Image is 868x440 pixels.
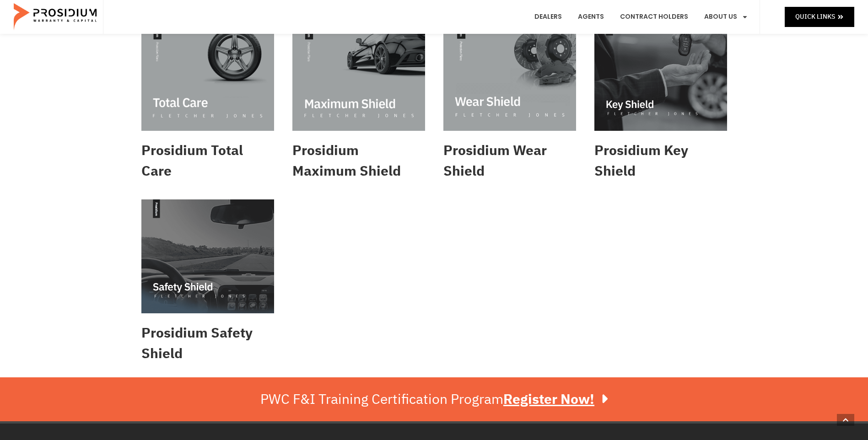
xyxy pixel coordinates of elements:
h2: Prosidium Total Care [141,140,274,181]
span: Quick Links [795,11,835,22]
h2: Prosidium Wear Shield [443,140,576,181]
a: Quick Links [785,7,854,27]
h2: Prosidium Maximum Shield [292,140,425,181]
h2: Prosidium Key Shield [594,140,727,181]
u: Register Now! [503,389,594,409]
h2: Prosidium Safety Shield [141,322,274,364]
div: PWC F&I Training Certification Program [260,391,608,408]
